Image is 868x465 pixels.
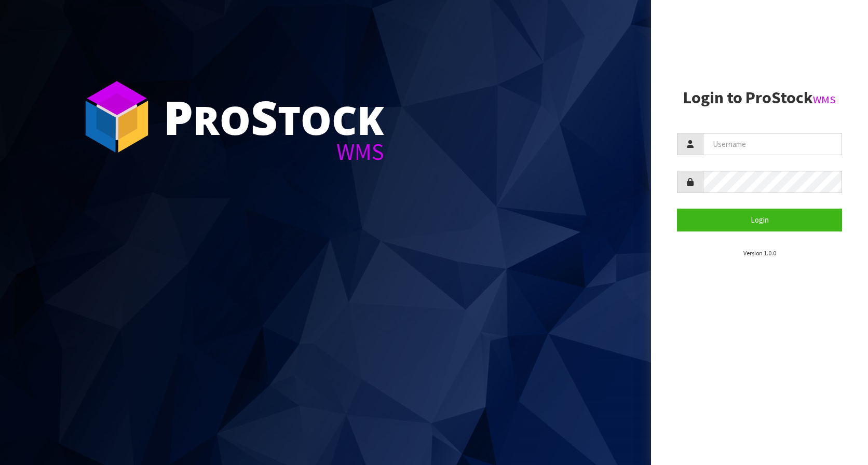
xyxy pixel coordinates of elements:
span: S [251,85,278,148]
div: ro tock [164,93,384,140]
button: Login [677,209,842,231]
span: P [164,85,193,148]
small: WMS [813,93,836,106]
input: Username [703,133,842,155]
small: Version 1.0.0 [743,249,776,257]
div: WMS [164,140,384,163]
h2: Login to ProStock [677,89,842,107]
img: ProStock Cube [78,78,156,156]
